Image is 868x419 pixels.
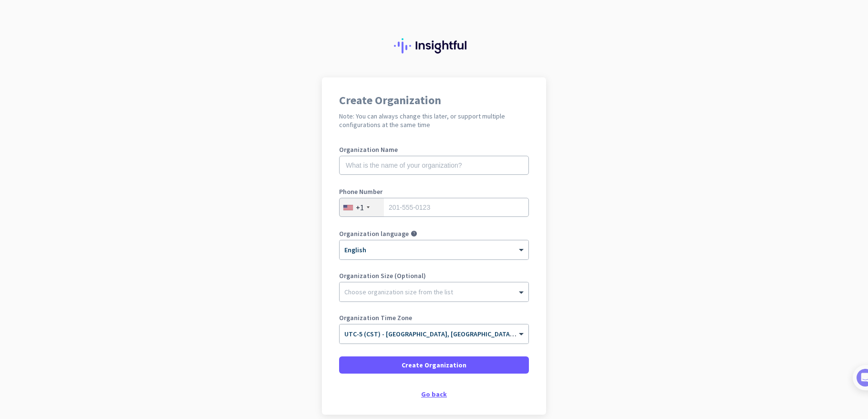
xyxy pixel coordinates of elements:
label: Organization Name [339,146,529,153]
label: Phone Number [339,188,529,195]
div: Go back [339,391,529,398]
label: Organization Time Zone [339,314,529,321]
i: help [411,230,417,237]
label: Organization Size (Optional) [339,272,529,279]
label: Organization language [339,230,409,237]
div: +1 [356,203,364,212]
input: What is the name of your organization? [339,156,529,175]
span: Create Organization [402,360,466,370]
button: Create Organization [339,356,529,374]
img: Insightful [394,38,474,54]
h1: Create Organization [339,95,529,106]
h2: Note: You can always change this later, or support multiple configurations at the same time [339,112,529,129]
input: 201-555-0123 [339,198,529,217]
